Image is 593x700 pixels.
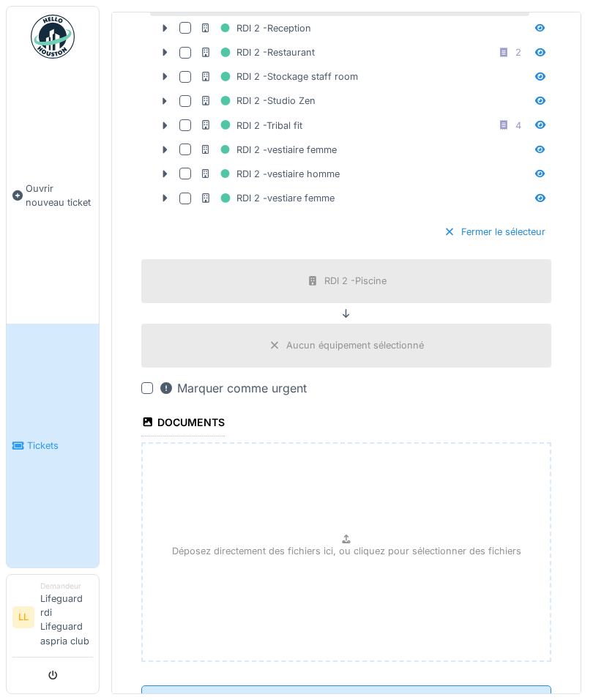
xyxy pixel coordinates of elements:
[200,92,316,110] div: RDI 2 -Studio Zen
[200,116,302,135] div: RDI 2 -Tribal fit
[172,544,521,558] p: Déposez directement des fichiers ici, ou cliquez pour sélectionner des fichiers
[7,324,99,567] a: Tickets
[12,581,93,658] a: LL DemandeurLifeguard rdi Lifeguard aspria club
[7,67,99,324] a: Ouvrir nouveau ticket
[438,222,551,242] div: Fermer le sélecteur
[26,182,93,209] span: Ouvrir nouveau ticket
[200,19,311,37] div: RDI 2 -Reception
[40,581,93,592] div: Demandeur
[200,141,337,159] div: RDI 2 -vestiaire femme
[12,606,34,628] li: LL
[159,379,307,397] div: Marquer comme urgent
[515,119,521,133] div: 4
[40,581,93,654] li: Lifeguard rdi Lifeguard aspria club
[286,338,424,352] div: Aucun équipement sélectionné
[200,43,315,62] div: RDI 2 -Restaurant
[27,439,93,453] span: Tickets
[324,274,387,288] div: RDI 2 -Piscine
[200,165,340,183] div: RDI 2 -vestiaire homme
[200,189,335,207] div: RDI 2 -vestiare femme
[200,67,358,86] div: RDI 2 -Stockage staff room
[515,45,521,59] div: 2
[141,412,225,436] div: Documents
[31,15,75,59] img: Badge_color-CXgf-gQk.svg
